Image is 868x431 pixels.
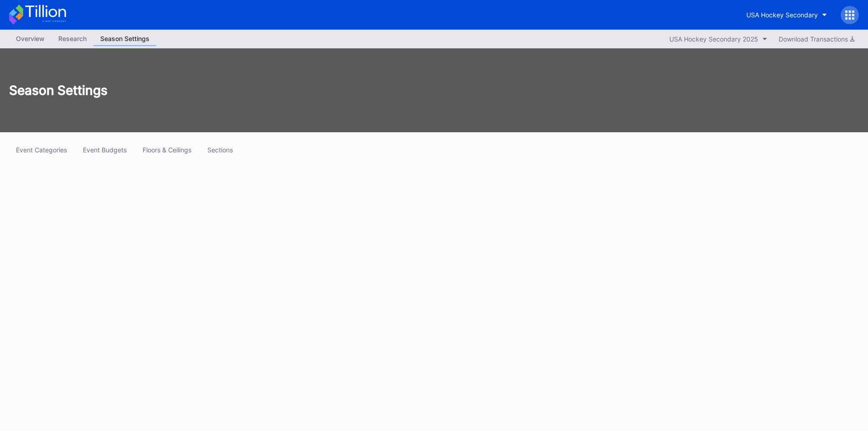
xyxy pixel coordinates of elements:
div: Download Transactions [779,35,854,43]
div: Research [51,32,93,45]
div: USA Hockey Secondary [746,11,818,19]
button: Download Transactions [774,33,859,45]
a: Research [51,32,93,46]
div: Event Budgets [83,146,127,154]
button: USA Hockey Secondary 2025 [665,33,772,45]
a: Overview [9,32,51,46]
button: Event Budgets [76,141,134,158]
a: Season Settings [93,32,156,46]
div: Event Categories [16,146,67,154]
button: Event Categories [9,141,74,158]
button: Sections [200,141,240,158]
div: Sections [207,146,233,154]
button: Floors & Ceilings [136,141,198,158]
div: Floors & Ceilings [143,146,191,154]
button: USA Hockey Secondary [740,6,834,23]
div: Overview [9,32,51,45]
div: USA Hockey Secondary 2025 [669,35,758,43]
